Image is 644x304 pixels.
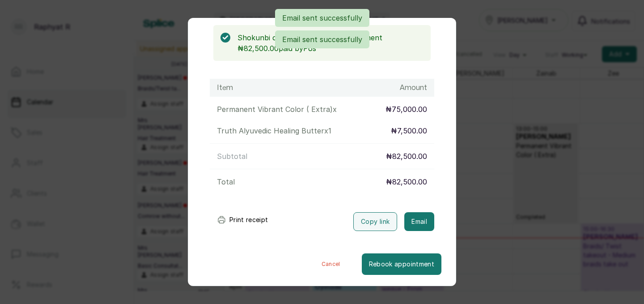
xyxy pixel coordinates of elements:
[362,253,441,275] button: Rebook appointment
[217,104,337,115] p: Permanent Vibrant Color ( Extra) x
[386,151,427,162] p: ₦82,500.00
[386,104,427,115] p: ₦75,000.00
[353,212,397,231] button: Copy link
[391,125,427,136] p: ₦7,500.00
[282,34,362,45] p: Email sent successfully
[217,82,233,93] h1: Item
[237,43,424,54] p: ₦82,500.00 paid by Pos
[386,176,427,187] p: ₦82,500.00
[300,253,362,275] button: Cancel
[217,125,331,136] p: Truth Alyuvedic Healing Butter x 1
[217,176,235,187] p: Total
[210,211,275,229] button: Print receipt
[400,82,427,93] h1: Amount
[282,13,362,23] p: Email sent successfully
[217,151,247,162] p: Subtotal
[404,212,434,231] button: Email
